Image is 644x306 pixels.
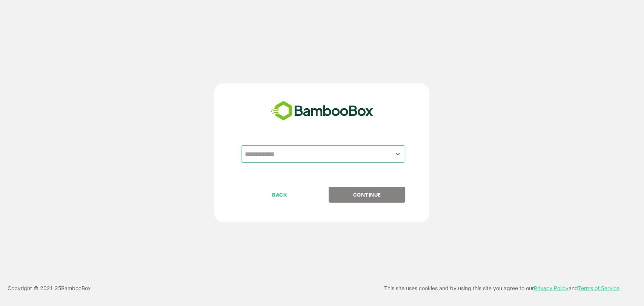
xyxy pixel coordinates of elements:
[8,284,91,293] p: Copyright © 2021- 25 BambooBox
[534,285,569,291] a: Privacy Policy
[329,191,405,199] p: CONTINUE
[329,187,405,203] button: CONTINUE
[578,285,619,291] a: Terms of Service
[242,191,317,199] p: BACK
[384,284,619,293] p: This site uses cookies and by using this site you agree to our and
[392,149,403,159] button: Open
[267,98,377,123] img: bamboobox
[241,187,318,203] button: BACK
